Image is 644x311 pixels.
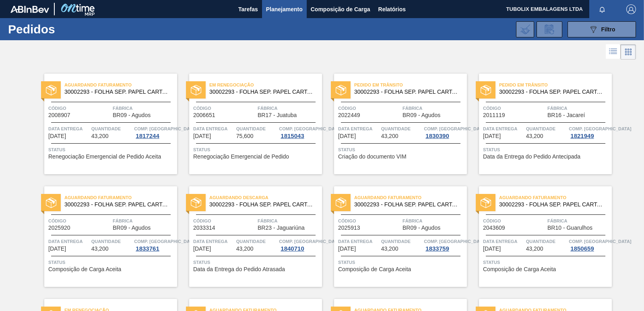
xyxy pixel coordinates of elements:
[354,202,460,208] span: 30002293 - FOLHA SEP. PAPEL CARTAO 1200x1000M 350g
[402,217,465,225] span: Fábrica
[46,85,56,95] img: status
[424,237,486,245] span: Comp. Carga
[113,217,175,225] span: Fábrica
[483,246,501,252] span: 16/10/2025
[402,104,465,112] span: Fábrica
[193,125,234,133] span: Data Entrega
[483,133,501,139] span: 11/10/2025
[113,225,151,231] span: BR09 - Agudos
[193,258,320,266] span: Status
[402,112,440,118] span: BR09 - Agudos
[499,89,605,95] span: 30002293 - FOLHA SEP. PAPEL CARTAO 1200x1000M 350g
[424,125,465,139] a: Comp. [GEOGRAPHIC_DATA]1830390
[516,21,534,37] div: Importar Negociações dos Pedidos
[526,125,567,133] span: Quantidade
[547,104,610,112] span: Fábrica
[48,154,161,160] span: Renegociação Emergencial de Pedido Aceita
[113,104,175,112] span: Fábrica
[499,202,605,208] span: 30002293 - FOLHA SEP. PAPEL CARTAO 1200x1000M 350g
[193,237,234,245] span: Data Entrega
[258,112,297,118] span: BR17 - Juatuba
[48,125,89,133] span: Data Entrega
[424,237,465,252] a: Comp. [GEOGRAPHIC_DATA]1833759
[621,44,636,60] div: Visão em Cards
[48,112,70,118] span: 2008907
[481,198,491,208] img: status
[483,112,505,118] span: 2011119
[48,258,175,266] span: Status
[193,154,289,160] span: Renegociação Emergencial de Pedido
[547,112,585,118] span: BR16 - Jacareí
[48,237,89,245] span: Data Entrega
[279,125,341,133] span: Comp. Carga
[338,258,465,266] span: Status
[134,133,161,139] div: 1817244
[569,237,610,252] a: Comp. [GEOGRAPHIC_DATA]1850659
[177,74,322,174] a: statusEm Renegociação30002293 - FOLHA SEP. PAPEL CARTAO 1200x1000M 350gCódigo2006651FábricaBR17 -...
[193,217,256,225] span: Código
[311,4,370,14] span: Composição de Carga
[193,225,215,231] span: 2033314
[238,4,258,14] span: Tarefas
[191,198,201,208] img: status
[483,217,545,225] span: Código
[338,125,379,133] span: Data Entrega
[209,202,316,208] span: 30002293 - FOLHA SEP. PAPEL CARTAO 1200x1000M 350g
[10,6,49,13] img: TNhmsLtSVTkK8tSr43FrP2fwEKptu5GPRR3wAAAABJRU5ErkJggg==
[236,237,277,245] span: Quantidade
[236,246,254,252] span: 43,200
[547,225,592,231] span: BR10 - Guarulhos
[48,217,111,225] span: Código
[32,186,177,287] a: statusAguardando Faturamento30002293 - FOLHA SEP. PAPEL CARTAO 1200x1000M 350gCódigo2025920Fábric...
[64,89,171,95] span: 30002293 - FOLHA SEP. PAPEL CARTAO 1200x1000M 350g
[236,133,254,139] span: 75,600
[381,133,398,139] span: 43,200
[322,186,467,287] a: statusAguardando Faturamento30002293 - FOLHA SEP. PAPEL CARTAO 1200x1000M 350gCódigo2025913Fábric...
[378,4,406,14] span: Relatórios
[64,81,177,89] span: Aguardando Faturamento
[266,4,303,14] span: Planejamento
[569,245,595,252] div: 1850659
[483,146,610,154] span: Status
[209,89,316,95] span: 30002293 - FOLHA SEP. PAPEL CARTAO 1200x1000M 350g
[113,112,151,118] span: BR09 - Agudos
[64,202,171,208] span: 30002293 - FOLHA SEP. PAPEL CARTAO 1200x1000M 350g
[279,237,341,245] span: Comp. Carga
[499,81,612,89] span: Pedido em Trânsito
[537,21,562,37] div: Solicitação de Revisão de Pedidos
[381,237,422,245] span: Quantidade
[589,4,615,15] button: Notificações
[483,258,610,266] span: Status
[338,133,356,139] span: 10/10/2025
[48,246,66,252] span: 13/10/2025
[48,266,121,272] span: Composição de Carga Aceita
[424,133,450,139] div: 1830390
[354,194,467,202] span: Aguardando Faturamento
[8,25,125,34] h1: Pedidos
[381,246,398,252] span: 43,200
[209,194,322,202] span: Aguardando Descarga
[32,74,177,174] a: statusAguardando Faturamento30002293 - FOLHA SEP. PAPEL CARTAO 1200x1000M 350gCódigo2008907Fábric...
[48,225,70,231] span: 2025920
[258,104,320,112] span: Fábrica
[569,133,595,139] div: 1821949
[279,125,320,139] a: Comp. [GEOGRAPHIC_DATA]1815043
[134,237,196,245] span: Comp. Carga
[336,85,346,95] img: status
[467,74,612,174] a: statusPedido em Trânsito30002293 - FOLHA SEP. PAPEL CARTAO 1200x1000M 350gCódigo2011119FábricaBR1...
[279,237,320,252] a: Comp. [GEOGRAPHIC_DATA]1840710
[526,246,543,252] span: 43,200
[48,104,111,112] span: Código
[601,26,615,33] span: Filtro
[193,246,211,252] span: 14/10/2025
[193,146,320,154] span: Status
[64,194,177,202] span: Aguardando Faturamento
[526,237,567,245] span: Quantidade
[338,104,400,112] span: Código
[134,245,161,252] div: 1833761
[483,104,545,112] span: Código
[338,112,360,118] span: 2022449
[193,266,285,272] span: Data da Entrega do Pedido Atrasada
[46,198,56,208] img: status
[568,21,636,37] button: Filtro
